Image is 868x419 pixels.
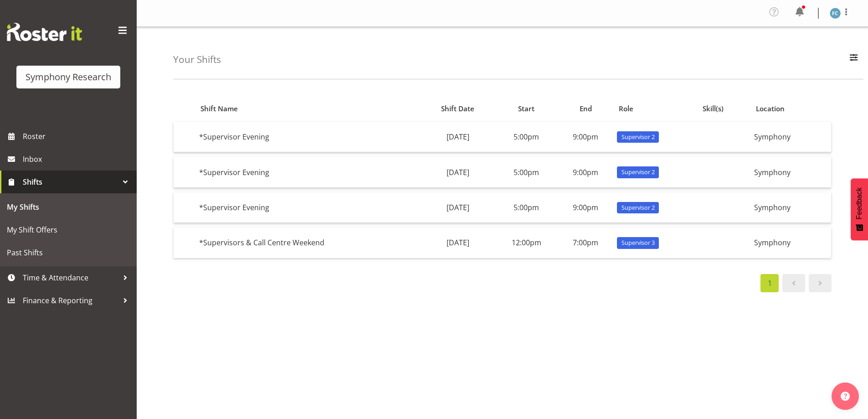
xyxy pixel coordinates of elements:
div: Skill(s) [703,103,745,114]
span: Finance & Reporting [23,294,118,307]
span: My Shift Offers [7,223,130,237]
span: Feedback [855,187,863,219]
div: Shift Name [200,103,416,114]
span: Past Shifts [7,246,130,259]
td: *Supervisor Evening [195,157,421,187]
td: *Supervisor Evening [195,122,421,152]
span: Inbox [23,152,132,166]
td: 5:00pm [495,192,558,223]
span: Supervisor 2 [621,168,655,176]
button: Filter Employees [844,50,863,70]
td: [DATE] [421,122,495,152]
div: Shift Date [426,103,490,114]
span: Supervisor 2 [621,133,655,141]
span: Roster [23,129,132,143]
td: *Supervisor Evening [195,192,421,223]
img: Rosterit website logo [7,23,82,41]
td: Symphony [750,192,831,223]
span: Shifts [23,175,118,189]
button: Feedback - Show survey [851,178,868,240]
span: Supervisor 3 [621,238,655,247]
td: Symphony [750,157,831,187]
div: Role [619,103,692,114]
img: fisi-cook-lagatule1979.jpg [830,8,841,19]
a: My Shifts [2,196,134,218]
td: 9:00pm [558,157,613,187]
td: [DATE] [421,192,495,223]
td: *Supervisors & Call Centre Weekend [195,228,421,258]
td: [DATE] [421,157,495,187]
h4: Your Shifts [173,54,221,65]
td: 9:00pm [558,122,613,152]
div: Symphony Research [26,70,111,84]
td: Symphony [750,122,831,152]
div: Start [500,103,553,114]
td: 7:00pm [558,228,613,258]
a: Past Shifts [2,241,134,264]
span: Time & Attendance [23,271,118,285]
span: My Shifts [7,200,130,214]
span: Supervisor 2 [621,203,655,212]
img: help-xxl-2.png [841,392,850,401]
a: My Shift Offers [2,218,134,241]
td: 12:00pm [495,228,558,258]
td: 5:00pm [495,122,558,152]
td: [DATE] [421,228,495,258]
td: 9:00pm [558,192,613,223]
td: Symphony [750,228,831,258]
td: 5:00pm [495,157,558,187]
div: End [563,103,608,114]
div: Location [756,103,826,114]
